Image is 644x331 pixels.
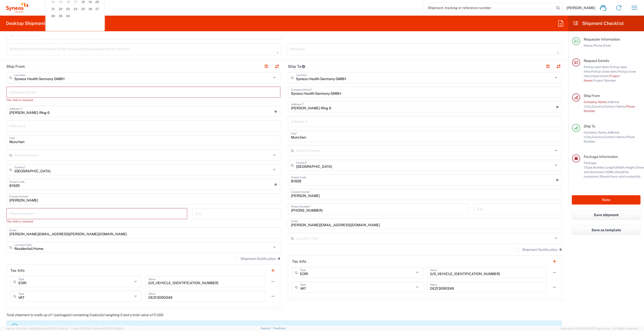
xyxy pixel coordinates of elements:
[57,13,65,20] span: 29
[10,268,25,273] h2: Tax Info
[424,3,555,13] input: Shipment, tracking or reference number
[603,44,611,47] span: Email
[22,325,560,329] p: Please ensure your package dimensions and weight are correct, or you will be charged an audit fee.
[586,105,592,108] span: City,
[64,13,72,20] span: 30
[572,195,640,205] button: Rate
[560,326,638,331] span: Copyright © [DATE]-[DATE] Agistix Inc., All Rights Reserved
[49,13,57,20] span: 28
[586,135,592,139] span: City,
[273,327,286,330] a: Feedback
[584,100,607,104] span: Company Name,
[584,130,607,134] span: Company Name,
[6,327,69,330] span: Server: 2025.19.0-49328d0a35e
[593,44,603,47] span: Phone,
[3,313,167,317] em: Total shipment is made up of 1 package(s) containing 0 piece(s) weighing 0 and a total value of 0...
[234,257,276,261] label: Shipment Notification
[584,155,618,159] span: Package Information
[591,70,618,73] span: Pickup close date,
[604,135,626,139] span: Contact Name,
[6,219,187,224] div: This field is required
[94,6,101,13] span: 27
[57,6,65,13] span: 22
[103,327,123,330] span: [DATE] 09:39:01
[584,65,609,69] span: Pickup open date,
[584,124,595,128] span: Ship To
[625,165,636,169] span: Height,
[605,165,616,169] span: Length,
[288,64,305,69] h2: Ship To
[585,165,593,169] span: Type,
[72,6,79,13] span: 24
[71,327,123,330] span: Client: 2025.19.0-129fbcf
[584,59,609,63] span: Request Details
[6,20,64,26] h2: Desktop Shipment Request
[6,64,25,69] h2: Ship From
[292,259,306,264] h2: Tax Info
[593,79,616,82] span: Project Number
[584,161,597,169] span: Package 1:
[584,37,620,41] span: Requester Information
[593,165,605,169] span: Number,
[87,6,94,13] span: 26
[616,165,625,169] span: Width,
[584,44,593,47] span: Name,
[592,135,604,139] span: Country,
[572,225,640,235] button: Save as template
[79,6,87,13] span: 25
[584,94,600,98] span: Ship From
[591,74,609,78] span: Department,
[260,327,273,330] a: Support
[516,248,557,252] label: Shipment Notification
[49,6,57,13] span: 21
[604,105,626,108] span: Contact Name,
[48,327,69,330] span: [DATE] 09:50:51
[64,6,72,13] span: 23
[567,6,595,10] span: [PERSON_NAME]
[600,175,640,178] span: Should have valid content(s)
[572,210,640,220] button: Save shipment
[592,105,604,108] span: Country,
[573,20,624,26] h2: Shipment Checklist
[6,98,280,102] div: This field is required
